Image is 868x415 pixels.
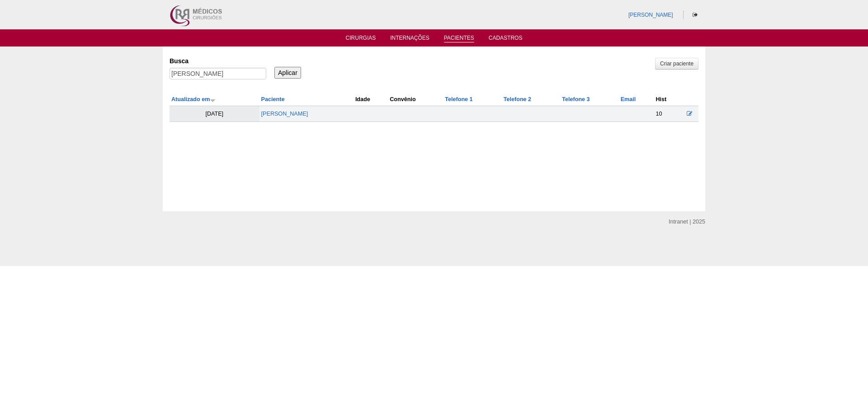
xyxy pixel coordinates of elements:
[261,111,308,117] a: [PERSON_NAME]
[655,58,698,70] a: Criar paciente
[504,96,531,103] a: Telefone 2
[261,96,285,103] a: Paciente
[489,35,523,44] a: Cadastros
[274,67,301,79] input: Aplicar
[388,93,443,106] th: Convênio
[444,35,474,42] a: Pacientes
[621,96,636,103] a: Email
[654,93,680,106] th: Hist
[354,93,388,106] th: Idade
[390,35,429,44] a: Internações
[346,35,376,44] a: Cirurgias
[170,68,266,79] input: Digite os termos que você deseja procurar.
[628,12,673,18] a: [PERSON_NAME]
[170,56,266,65] label: Busca
[445,96,472,103] a: Telefone 1
[669,217,705,226] div: Intranet | 2025
[210,97,216,103] img: ordem crescente
[170,106,259,122] td: [DATE]
[654,106,680,122] td: 10
[562,96,590,103] a: Telefone 3
[693,12,698,18] i: Sair
[171,96,216,103] a: Atualizado em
